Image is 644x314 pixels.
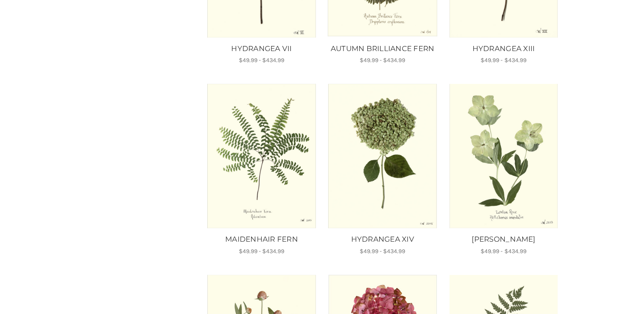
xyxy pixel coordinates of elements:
a: MAIDENHAIR FERN, Price range from $49.99 to $434.99 [206,234,318,245]
span: $49.99 - $434.99 [481,57,526,64]
img: Unframed [328,84,437,228]
a: HYDRANGEA XIV, Price range from $49.99 to $434.99 [326,234,438,245]
img: Unframed [207,84,316,228]
a: AUTUMN BRILLIANCE FERN, Price range from $49.99 to $434.99 [326,43,438,54]
a: LENTON ROSE, Price range from $49.99 to $434.99 [447,234,559,245]
a: HYDRANGEA VII, Price range from $49.99 to $434.99 [206,43,318,54]
span: $49.99 - $434.99 [239,248,284,255]
span: $49.99 - $434.99 [360,57,405,64]
span: $49.99 - $434.99 [481,248,526,255]
span: $49.99 - $434.99 [360,248,405,255]
a: HYDRANGEA XIV, Price range from $49.99 to $434.99 [328,84,437,228]
a: MAIDENHAIR FERN, Price range from $49.99 to $434.99 [207,84,316,228]
span: $49.99 - $434.99 [239,57,284,64]
a: HYDRANGEA XIII, Price range from $49.99 to $434.99 [447,43,559,54]
a: LENTON ROSE, Price range from $49.99 to $434.99 [449,84,558,228]
img: Unframed [449,84,558,228]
